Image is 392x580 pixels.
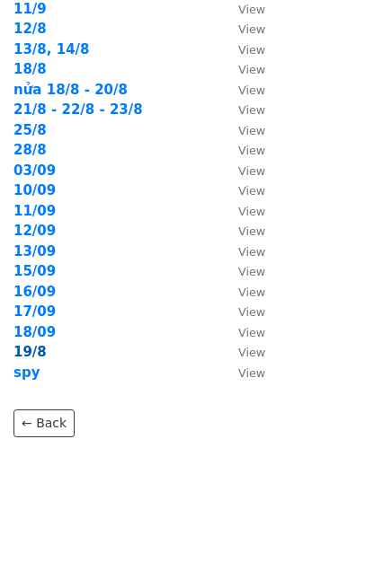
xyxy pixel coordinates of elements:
a: 18/09 [13,324,56,340]
a: View [220,344,265,360]
a: View [220,203,265,219]
iframe: Chat Widget [302,494,392,580]
a: View [220,182,265,198]
small: View [238,43,265,57]
a: 03/09 [13,163,56,179]
small: View [238,22,265,36]
a: View [220,303,265,320]
a: 17/09 [13,303,56,320]
a: 13/09 [13,243,56,259]
a: View [220,82,265,98]
a: View [220,243,265,259]
a: View [220,61,265,77]
small: View [238,305,265,319]
small: View [238,3,265,16]
a: 28/8 [13,142,47,158]
a: View [220,365,265,381]
a: View [220,284,265,300]
small: View [238,366,265,380]
small: View [238,245,265,259]
a: 16/09 [13,284,56,300]
small: View [238,326,265,339]
small: View [238,83,265,97]
small: View [238,265,265,278]
a: View [220,163,265,179]
a: View [220,41,265,57]
a: 13/8, 14/8 [13,41,90,57]
a: 19/8 [13,344,47,360]
small: View [238,144,265,157]
a: 12/8 [13,21,47,37]
a: 11/09 [13,203,56,219]
a: View [220,1,265,17]
a: 25/8 [13,122,47,138]
small: View [238,63,265,76]
small: View [238,164,265,178]
div: Tiện ích trò chuyện [302,494,392,580]
a: 11/9 [13,1,47,17]
a: View [220,122,265,138]
a: nửa 18/8 - 20/8 [13,82,128,98]
a: 12/09 [13,223,56,239]
small: View [238,103,265,117]
small: View [238,346,265,359]
a: 10/09 [13,182,56,198]
a: View [220,21,265,37]
a: 21/8 - 22/8 - 23/8 [13,101,143,118]
a: View [220,263,265,279]
a: View [220,101,265,118]
a: 15/09 [13,263,56,279]
small: View [238,205,265,218]
small: View [238,286,265,299]
a: View [220,223,265,239]
a: ← Back [13,409,75,437]
small: View [238,124,265,137]
a: spy [13,365,40,381]
small: View [238,224,265,238]
a: View [220,142,265,158]
a: 18/8 [13,61,47,77]
small: View [238,184,265,198]
a: View [220,324,265,340]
